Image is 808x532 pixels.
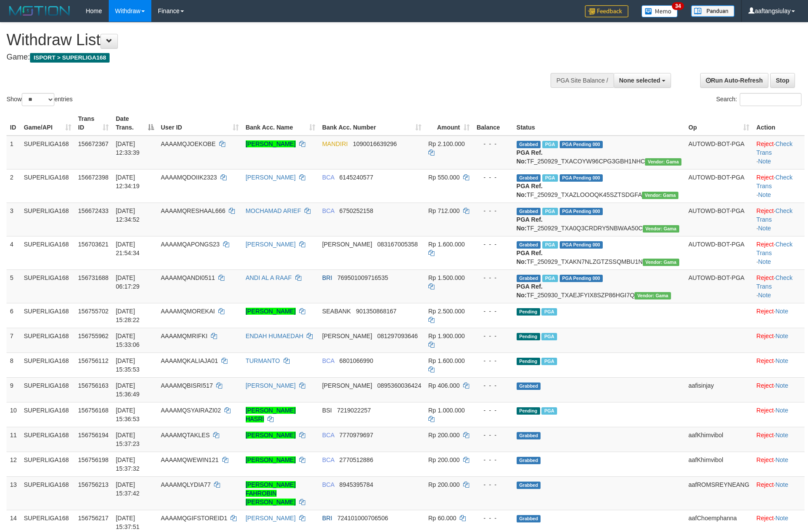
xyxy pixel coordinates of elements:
[756,382,774,389] a: Reject
[116,456,140,472] span: [DATE] 15:37:32
[246,456,296,463] a: [PERSON_NAME]
[428,456,460,463] span: Rp 200.000
[7,328,20,352] td: 7
[246,407,296,422] a: [PERSON_NAME] HASRI
[20,203,75,236] td: SUPERLIGA168
[753,402,805,427] td: ·
[756,140,792,156] a: Check Trans
[685,427,753,452] td: aafKhimvibol
[428,274,465,281] span: Rp 1.500.000
[517,241,541,249] span: Grabbed
[246,308,296,315] a: [PERSON_NAME]
[337,515,388,522] span: Copy 724101000706506 to clipboard
[756,207,792,223] a: Check Trans
[78,207,109,214] span: 156672433
[542,141,558,148] span: Marked by aafsengchandara
[428,407,465,414] span: Rp 1.000.000
[517,208,541,215] span: Grabbed
[116,357,140,373] span: [DATE] 15:35:53
[7,476,20,510] td: 13
[246,432,296,439] a: [PERSON_NAME]
[116,241,140,256] span: [DATE] 21:54:34
[517,382,541,390] span: Grabbed
[517,482,541,489] span: Grabbed
[246,174,296,181] a: [PERSON_NAME]
[758,292,771,299] a: Note
[428,515,457,522] span: Rp 60.000
[322,515,332,522] span: BRI
[756,241,792,256] a: Check Trans
[428,481,460,488] span: Rp 200.000
[7,427,20,452] td: 11
[473,111,513,136] th: Balance
[517,249,543,265] b: PGA Ref. No:
[7,402,20,427] td: 10
[20,452,75,476] td: SUPERLIGA168
[642,192,678,199] span: Vendor URL: https://trx31.1velocity.biz
[425,111,473,136] th: Amount: activate to sort column ascending
[116,174,140,190] span: [DATE] 12:34:19
[542,174,558,182] span: Marked by aafsoycanthlai
[337,274,388,281] span: Copy 769501009716535 to clipboard
[322,140,348,147] span: MANDIRI
[20,352,75,377] td: SUPERLIGA168
[513,269,685,303] td: TF_250930_TXAEJFYIX8SZP86HGI7Q
[339,207,373,214] span: Copy 6750252158 to clipboard
[685,111,753,136] th: Op: activate to sort column ascending
[428,432,460,439] span: Rp 200.000
[560,174,603,182] span: PGA Pending
[775,332,788,339] a: Note
[20,303,75,328] td: SUPERLIGA168
[161,140,216,147] span: AAAAMQJOEKOBE
[246,207,301,214] a: MOCHAMAD ARIEF
[78,332,109,339] span: 156755962
[75,111,113,136] th: Trans ID: activate to sort column ascending
[756,357,774,364] a: Reject
[477,307,510,316] div: - - -
[685,169,753,203] td: AUTOWD-BOT-PGA
[770,73,795,88] a: Stop
[542,241,558,249] span: Marked by aafchhiseyha
[7,53,530,62] h4: Game:
[775,456,788,463] a: Note
[161,241,220,248] span: AAAAMQAPONGS23
[322,456,334,463] span: BCA
[246,515,296,522] a: [PERSON_NAME]
[775,357,788,364] a: Note
[517,283,543,299] b: PGA Ref. No:
[513,236,685,269] td: TF_250929_TXAKN7NLZGTZSSQMBU1N
[322,207,334,214] span: BCA
[585,5,628,17] img: Feedback.jpg
[116,382,140,398] span: [DATE] 15:36:49
[428,174,460,181] span: Rp 550.000
[753,136,805,170] td: · ·
[116,308,140,323] span: [DATE] 15:28:22
[634,292,671,299] span: Vendor URL: https://trx31.1velocity.biz
[30,53,110,63] span: ISPORT > SUPERLIGA168
[116,332,140,348] span: [DATE] 15:33:06
[551,73,613,88] div: PGA Site Balance /
[753,303,805,328] td: ·
[20,111,75,136] th: Game/API: activate to sort column ascending
[78,432,109,439] span: 156756194
[685,269,753,303] td: AUTOWD-BOT-PGA
[775,407,788,414] a: Note
[753,377,805,402] td: ·
[756,308,774,315] a: Reject
[753,236,805,269] td: · ·
[517,308,540,316] span: Pending
[477,480,510,489] div: - - -
[685,377,753,402] td: aafisinjay
[20,328,75,352] td: SUPERLIGA168
[756,274,774,281] a: Reject
[740,93,801,106] input: Search:
[775,515,788,522] a: Note
[691,5,735,17] img: panduan.png
[78,481,109,488] span: 156756213
[614,73,671,88] button: None selected
[753,476,805,510] td: ·
[242,111,319,136] th: Bank Acc. Name: activate to sort column ascending
[20,377,75,402] td: SUPERLIGA168
[246,382,296,389] a: [PERSON_NAME]
[7,169,20,203] td: 2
